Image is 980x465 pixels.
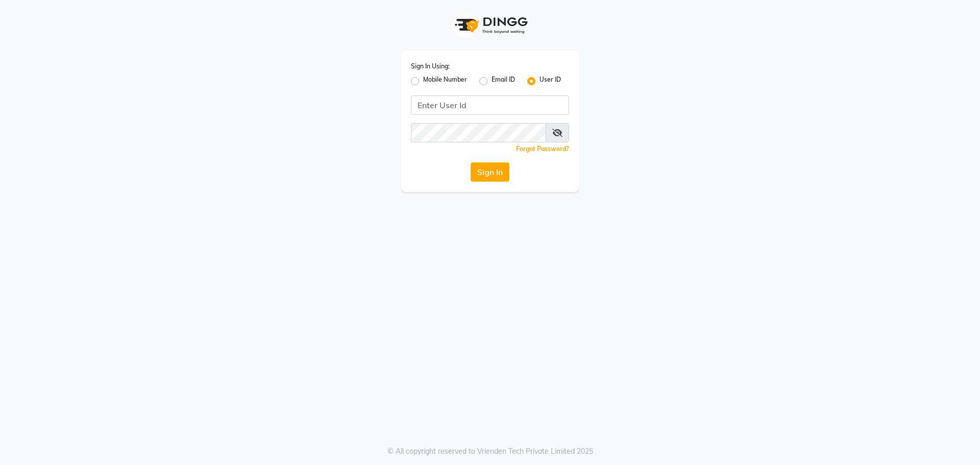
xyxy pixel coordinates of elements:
img: logo1.svg [449,10,531,40]
label: Sign In Using: [411,62,450,71]
label: Mobile Number [423,75,467,87]
a: Forgot Password? [516,145,569,153]
button: Sign In [471,162,509,182]
label: Email ID [492,75,515,87]
input: Username [411,95,569,115]
input: Username [411,123,546,142]
label: User ID [540,75,561,87]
